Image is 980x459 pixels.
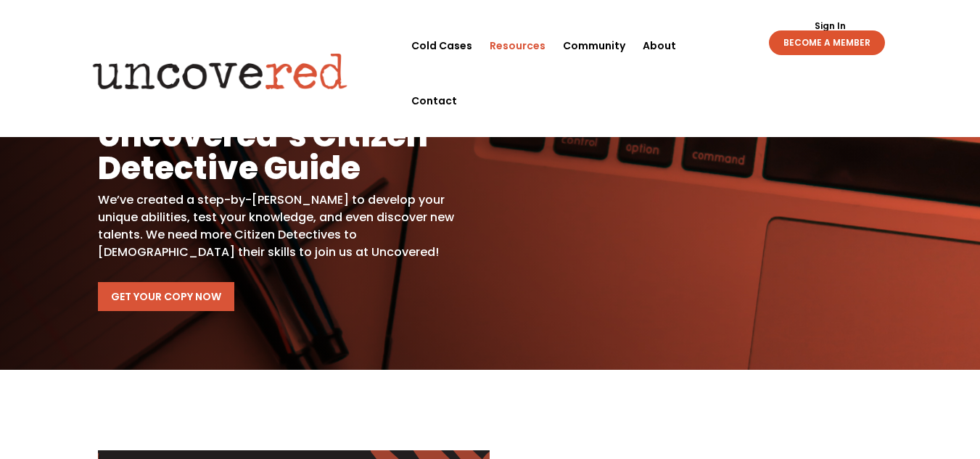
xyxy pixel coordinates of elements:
[98,191,469,261] p: We’ve created a step-by-[PERSON_NAME] to develop your unique abilities, test your knowledge, and ...
[563,18,625,73] a: Community
[807,22,854,30] a: Sign In
[411,18,472,73] a: Cold Cases
[411,73,457,128] a: Contact
[98,282,234,311] a: Get Your Copy Now
[98,86,469,191] h1: Download Uncovered’s Citizen Detective Guide
[81,43,360,99] img: Uncovered logo
[643,18,676,73] a: About
[769,30,885,55] a: BECOME A MEMBER
[490,18,545,73] a: Resources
